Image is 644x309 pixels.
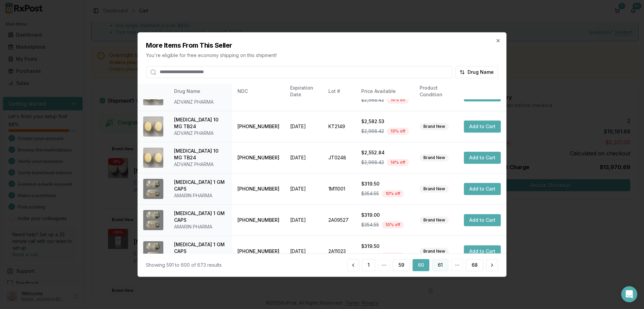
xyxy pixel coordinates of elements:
[361,128,384,135] span: $2,968.42
[466,259,483,271] button: 68
[285,84,323,100] th: Expiration Date
[420,123,449,130] div: Brand New
[323,142,356,173] td: JT0248
[174,210,227,223] div: [MEDICAL_DATA] 1 GM CAPS
[387,159,409,166] div: 14 % off
[420,216,449,224] div: Brand New
[285,236,323,267] td: [DATE]
[361,159,384,166] span: $2,968.42
[432,259,448,271] button: 61
[420,185,449,193] div: Brand New
[362,259,375,271] button: 1
[174,116,227,130] div: [MEDICAL_DATA] 10 MG TB24
[414,84,459,100] th: Product Condition
[232,84,285,100] th: NDC
[174,192,227,199] div: AMARIN PHARMA
[464,183,501,195] button: Add to Cart
[361,149,409,156] div: $2,552.84
[143,85,163,105] img: Uroxatral 10 MG TB24
[323,205,356,236] td: 2A09527
[174,241,227,255] div: [MEDICAL_DATA] 1 GM CAPS
[382,252,404,260] div: 10 % off
[323,173,356,205] td: 1M11001
[356,84,414,100] th: Price Available
[361,181,409,187] div: $319.50
[174,223,227,230] div: AMARIN PHARMA
[143,148,163,168] img: Uroxatral 10 MG TB24
[323,111,356,142] td: KT2149
[387,127,409,135] div: 13 % off
[146,41,498,50] h2: More Items From This Seller
[455,66,498,78] button: Drug Name
[285,142,323,173] td: [DATE]
[464,120,501,133] button: Add to Cart
[285,173,323,205] td: [DATE]
[361,212,409,218] div: $319.00
[174,99,227,105] div: ADVANZ PHARMA
[420,248,449,255] div: Brand New
[361,221,379,228] span: $354.55
[464,245,501,257] button: Add to Cart
[323,236,356,267] td: 2A11023
[174,179,227,192] div: [MEDICAL_DATA] 1 GM CAPS
[174,161,227,168] div: ADVANZ PHARMA
[143,210,163,230] img: Vascepa 1 GM CAPS
[464,214,501,226] button: Add to Cart
[323,84,356,100] th: Lot #
[393,259,410,271] button: 59
[382,190,404,197] div: 10 % off
[468,69,494,75] span: Drug Name
[361,190,379,197] span: $354.55
[174,130,227,137] div: ADVANZ PHARMA
[285,205,323,236] td: [DATE]
[232,111,285,142] td: [PHONE_NUMBER]
[361,118,409,125] div: $2,582.53
[285,111,323,142] td: [DATE]
[382,221,404,228] div: 10 % off
[146,52,498,59] p: You're eligible for free economy shipping on this shipment!
[232,142,285,173] td: [PHONE_NUMBER]
[146,262,222,268] div: Showing 591 to 600 of 673 results
[232,205,285,236] td: [PHONE_NUMBER]
[413,259,429,271] button: 60
[464,152,501,164] button: Add to Cart
[143,241,163,261] img: Vascepa 1 GM CAPS
[174,148,227,161] div: [MEDICAL_DATA] 10 MG TB24
[361,243,409,250] div: $319.50
[387,96,409,104] div: 14 % off
[464,89,501,101] button: Add to Cart
[361,253,379,259] span: $354.55
[143,116,163,137] img: Uroxatral 10 MG TB24
[420,154,449,161] div: Brand New
[169,84,232,100] th: Drug Name
[361,97,384,103] span: $2,968.42
[232,173,285,205] td: [PHONE_NUMBER]
[232,236,285,267] td: [PHONE_NUMBER]
[143,179,163,199] img: Vascepa 1 GM CAPS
